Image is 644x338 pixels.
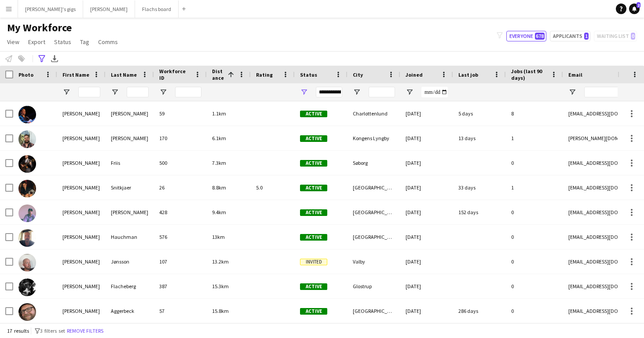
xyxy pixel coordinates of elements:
[256,71,273,78] span: Rating
[406,71,423,78] span: Joined
[4,36,23,48] a: View
[348,175,400,200] div: [GEOGRAPHIC_DATA]
[506,274,563,298] div: 0
[111,71,137,78] span: Last Name
[28,38,45,46] span: Export
[80,38,89,46] span: Tag
[106,101,154,126] div: [PERSON_NAME]
[18,229,36,247] img: Fredrick Hauchman
[506,126,563,150] div: 1
[300,185,327,191] span: Active
[65,326,105,336] button: Remove filters
[348,101,400,126] div: Charlottenlund
[18,130,36,148] img: Magnus Jacobsen
[453,299,506,323] div: 286 days
[51,36,75,48] a: Status
[453,101,506,126] div: 5 days
[506,225,563,249] div: 0
[18,254,36,271] img: Lars Jønsson
[49,53,60,64] app-action-btn: Export XLSX
[40,327,65,334] span: 3 filters set
[584,33,589,40] span: 1
[212,184,226,191] span: 8.8km
[18,180,36,197] img: Christopher Snitkjaer
[57,101,106,126] div: [PERSON_NAME]
[57,126,106,150] div: [PERSON_NAME]
[300,135,327,142] span: Active
[106,200,154,224] div: [PERSON_NAME]
[400,225,453,249] div: [DATE]
[251,175,295,200] div: 5.0
[400,151,453,175] div: [DATE]
[458,71,478,78] span: Last job
[212,110,226,117] span: 1.1km
[106,225,154,249] div: Hauchman
[400,249,453,274] div: [DATE]
[212,234,225,240] span: 13km
[637,2,640,8] span: 2
[154,274,207,298] div: 387
[25,36,49,48] a: Export
[453,200,506,224] div: 152 days
[400,175,453,200] div: [DATE]
[212,68,224,81] span: Distance
[62,88,70,96] button: Open Filter Menu
[535,33,545,40] span: 678
[212,209,226,215] span: 9.4km
[300,160,327,167] span: Active
[57,200,106,224] div: [PERSON_NAME]
[106,299,154,323] div: Aggerbeck
[18,204,36,222] img: Anton Grønholm
[154,225,207,249] div: 576
[300,234,327,241] span: Active
[506,175,563,200] div: 1
[453,175,506,200] div: 33 days
[506,249,563,274] div: 0
[300,71,317,78] span: Status
[506,101,563,126] div: 8
[18,106,36,123] img: Karl Roos
[568,71,582,78] span: Email
[159,88,167,96] button: Open Filter Menu
[629,4,640,14] a: 2
[212,308,229,314] span: 15.8km
[83,0,135,18] button: [PERSON_NAME]
[348,225,400,249] div: [GEOGRAPHIC_DATA]
[400,200,453,224] div: [DATE]
[37,53,47,64] app-action-btn: Advanced filters
[300,209,327,216] span: Active
[348,274,400,298] div: Glostrup
[348,126,400,150] div: Kongens Lyngby
[154,126,207,150] div: 170
[550,31,590,41] button: Applicants1
[212,283,229,290] span: 15.3km
[7,21,72,34] span: My Workforce
[400,126,453,150] div: [DATE]
[212,160,226,166] span: 7.3km
[154,249,207,274] div: 107
[353,71,363,78] span: City
[95,36,121,48] a: Comms
[212,258,229,265] span: 13.2km
[57,274,106,298] div: [PERSON_NAME]
[369,87,395,97] input: City Filter Input
[18,303,36,321] img: Benjamin Aggerbeck
[54,38,71,46] span: Status
[506,151,563,175] div: 0
[57,225,106,249] div: [PERSON_NAME]
[106,126,154,150] div: [PERSON_NAME]
[348,151,400,175] div: Søborg
[506,200,563,224] div: 0
[135,0,179,18] button: Flachs board
[400,274,453,298] div: [DATE]
[18,279,36,296] img: Dennis Flacheberg
[7,38,19,46] span: View
[106,274,154,298] div: Flacheberg
[400,101,453,126] div: [DATE]
[57,151,106,175] div: [PERSON_NAME]
[506,299,563,323] div: 0
[154,200,207,224] div: 428
[77,36,93,48] a: Tag
[353,88,361,96] button: Open Filter Menu
[300,111,327,117] span: Active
